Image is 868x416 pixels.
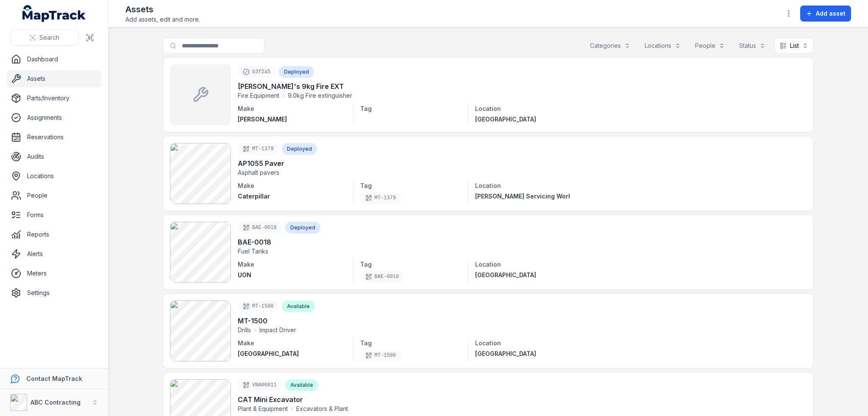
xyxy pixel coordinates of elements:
a: MapTrack [22,5,86,22]
span: [PERSON_NAME] [238,116,287,123]
span: UON [238,271,251,278]
span: Search [39,33,59,42]
div: BAE-0018 [360,271,404,283]
a: People [7,187,101,204]
div: MT-1379 [360,192,401,204]
a: Reports [7,226,101,243]
h2: Assets [125,3,200,15]
span: [GEOGRAPHIC_DATA] [475,271,536,278]
a: Locations [7,168,101,185]
a: [PERSON_NAME] Servicing Workshop / Site [475,192,570,201]
button: Search [10,30,78,46]
button: List [774,38,814,54]
a: Audits [7,148,101,165]
a: Reservations [7,129,101,146]
span: [GEOGRAPHIC_DATA] [475,116,536,123]
a: [GEOGRAPHIC_DATA] [475,271,570,279]
span: Add assets, edit and more. [125,15,200,24]
a: [GEOGRAPHIC_DATA] [475,350,570,358]
span: [GEOGRAPHIC_DATA] [238,350,299,357]
strong: ABC Contracting [31,399,81,406]
a: Meters [7,265,101,282]
a: Forms [7,207,101,223]
button: People [690,38,730,54]
a: Alerts [7,245,101,262]
a: Parts/Inventory [7,90,101,107]
a: Assignments [7,109,101,126]
a: Settings [7,284,101,301]
span: [GEOGRAPHIC_DATA] [475,350,536,357]
strong: Contact MapTrack [26,375,82,382]
a: Assets [7,70,101,87]
div: MT-1500 [360,350,401,361]
span: Caterpillar [238,193,270,200]
button: Add asset [800,6,851,22]
a: [GEOGRAPHIC_DATA] [475,115,570,124]
span: [PERSON_NAME] Servicing Workshop / Site [475,193,604,200]
button: Status [734,38,771,54]
a: Dashboard [7,51,101,68]
span: Add asset [816,9,846,18]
